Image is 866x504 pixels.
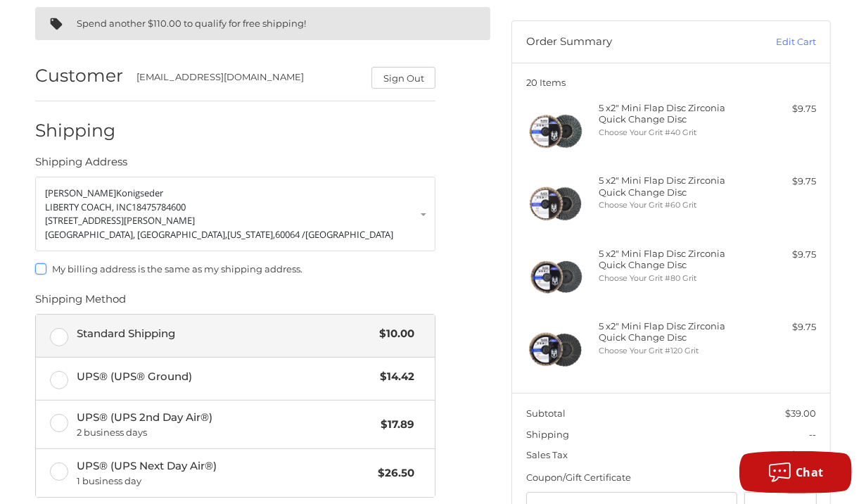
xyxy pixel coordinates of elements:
legend: Shipping Address [35,154,127,177]
span: [US_STATE], [227,228,275,241]
legend: Shipping Method [35,291,126,314]
span: [PERSON_NAME] [45,187,116,199]
a: Enter or select a different address [35,177,435,251]
span: [GEOGRAPHIC_DATA] [305,228,393,241]
h3: Order Summary [526,35,724,49]
h4: 5 x 2" Mini Flap Disc Zirconia Quick Change Disc [599,175,741,198]
li: Choose Your Grit #80 Grit [599,272,741,284]
h2: Shipping [35,120,117,141]
span: UPS® (UPS 2nd Day Air®) [77,410,374,439]
h4: 5 x 2" Mini Flap Disc Zirconia Quick Change Disc [599,102,741,125]
div: $9.75 [744,175,816,189]
span: [GEOGRAPHIC_DATA], [GEOGRAPHIC_DATA], [45,228,227,241]
span: Shipping [526,429,569,440]
div: $9.75 [744,320,816,334]
span: $17.89 [374,417,414,433]
span: 2 business days [77,426,374,440]
span: Spend another $110.00 to qualify for free shipping! [77,18,306,29]
span: LIBERTY COACH, INC [45,201,132,213]
span: Chat [796,465,824,480]
a: Edit Cart [724,35,816,49]
span: Subtotal [526,408,566,419]
h4: 5 x 2" Mini Flap Disc Zirconia Quick Change Disc [599,320,741,344]
span: UPS® (UPS® Ground) [77,369,374,385]
span: $39.00 [786,408,817,419]
span: -- [810,429,817,440]
button: Sign Out [371,67,435,89]
span: UPS® (UPS Next Day Air®) [77,458,371,488]
span: $26.50 [371,465,414,481]
li: Choose Your Grit #120 Grit [599,345,741,357]
label: My billing address is the same as my shipping address. [35,263,435,275]
div: [EMAIL_ADDRESS][DOMAIN_NAME] [137,70,358,89]
span: Konigseder [116,187,163,199]
span: Standard Shipping [77,326,373,342]
h4: 5 x 2" Mini Flap Disc Zirconia Quick Change Disc [599,248,741,271]
button: Chat [739,451,852,493]
div: $9.75 [744,102,816,116]
span: 18475784600 [132,201,186,213]
span: [STREET_ADDRESS][PERSON_NAME] [45,214,195,227]
span: $10.00 [372,326,414,342]
span: $14.42 [373,369,414,385]
h3: 20 Items [526,77,817,88]
span: 1 business day [77,474,371,489]
li: Choose Your Grit #60 Grit [599,199,741,211]
h2: Customer [35,65,123,87]
li: Choose Your Grit #40 Grit [599,127,741,139]
div: $9.75 [744,248,816,262]
span: Sales Tax [526,449,568,460]
div: Coupon/Gift Certificate [526,471,817,485]
span: 60064 / [275,228,305,241]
